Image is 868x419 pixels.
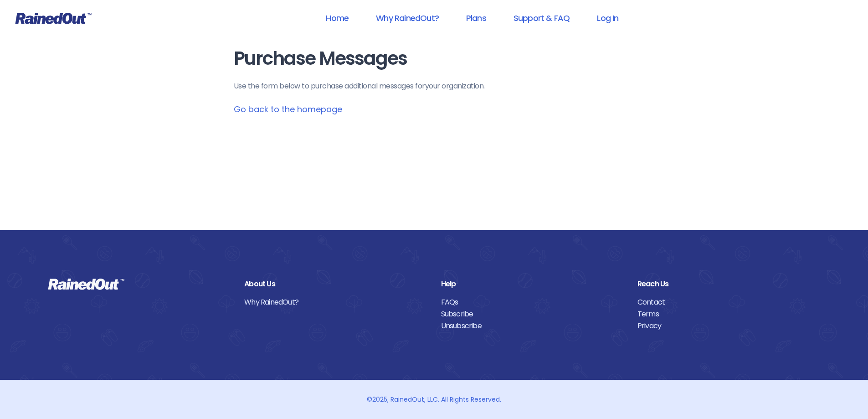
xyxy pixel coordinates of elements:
[637,278,820,290] div: Reach Us
[502,8,581,28] a: Support & FAQ
[454,8,498,28] a: Plans
[234,48,635,69] h1: Purchase Messages
[441,320,624,332] a: Unsubscribe
[234,103,342,115] a: Go back to the homepage
[441,278,624,290] div: Help
[244,278,427,290] div: About Us
[637,308,820,320] a: Terms
[637,320,820,332] a: Privacy
[234,81,635,92] p: Use the form below to purchase additional messages for your organization .
[637,296,820,308] a: Contact
[314,8,360,28] a: Home
[585,8,630,28] a: Log In
[441,308,624,320] a: Subscribe
[364,8,451,28] a: Why RainedOut?
[441,296,624,308] a: FAQs
[244,296,427,308] a: Why RainedOut?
